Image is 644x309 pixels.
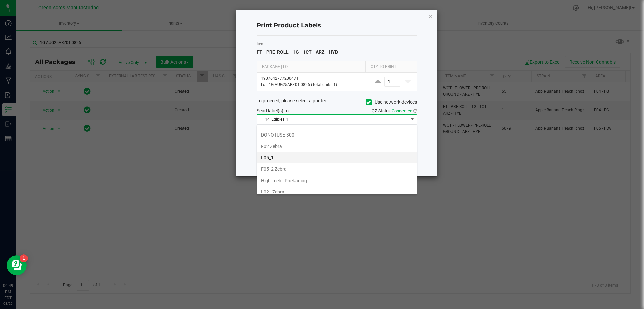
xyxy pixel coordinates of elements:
[257,21,417,30] h4: Print Product Labels
[257,175,417,186] li: High Tech - Packaging
[257,163,417,175] li: F05_2 Zebra
[257,108,290,113] span: Send label(s) to:
[257,49,338,55] span: FT - PRE-ROLL - 1G - 1CT - ARZ - HYB
[365,61,412,73] th: Qty to Print
[261,75,365,82] p: 1907642777200471
[20,254,28,262] iframe: Resource center unread badge
[257,41,417,47] label: Item
[257,61,365,73] th: Package | Lot
[392,108,412,113] span: Connected
[257,141,417,152] li: F02 Zebra
[257,115,408,124] span: 114_Edibles_1
[261,82,365,88] p: Lot: 1G-AUG25ARZ01-0826 (Total units: 1)
[257,129,417,141] li: DONOTUSE-300
[372,108,417,113] span: QZ Status:
[252,97,422,107] div: To proceed, please select a printer.
[366,99,417,106] label: Use network devices
[252,130,422,138] div: Select a label template.
[257,186,417,198] li: L02 - Zebra
[257,152,417,163] li: F05_1
[7,255,27,275] iframe: Resource center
